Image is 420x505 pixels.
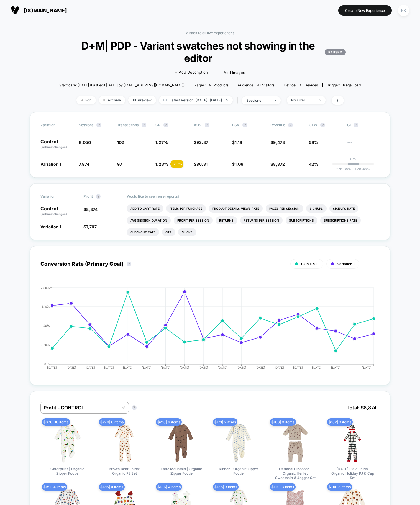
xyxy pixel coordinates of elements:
img: Visually logo [11,6,19,15]
button: ? [242,123,247,127]
tspan: [DATE] [293,366,303,369]
span: $ 270 | 6 items [99,418,125,426]
span: $ [194,162,208,167]
li: Clicks [178,228,196,236]
button: ? [320,123,325,127]
tspan: [DATE] [218,366,227,369]
span: all devices [299,83,318,87]
button: [DOMAIN_NAME] [9,6,68,15]
button: PK [396,4,411,17]
span: 8,056 [79,140,91,145]
p: | [352,161,354,165]
button: ? [96,194,101,199]
span: 8,372 [273,162,285,167]
span: All Visitors [257,83,275,87]
span: AOV [194,123,202,127]
span: $ 136 | 4 items [156,483,182,491]
tspan: 0 % [44,362,50,366]
span: --- [347,141,380,149]
li: Signups Rate [329,204,358,213]
button: ? [132,405,137,410]
tspan: [DATE] [123,366,133,369]
span: $ 135 | 3 items [213,483,239,491]
li: Add To Cart Rate [127,204,163,213]
span: 28.45 % [352,167,370,171]
span: 7,874 [79,162,89,167]
img: calendar [163,99,167,101]
tspan: 2.80% [41,286,50,289]
span: Latest Version: [DATE] - [DATE] [159,96,233,104]
tspan: [DATE] [66,366,76,369]
span: 1.06 [235,162,243,167]
div: Pages: [194,83,229,87]
p: Control [40,206,78,216]
span: Caterpillar | Organic Zipper Footie [45,467,90,476]
li: Subscriptions [286,216,317,224]
span: Total: $ 8,874 [344,402,380,414]
li: Returns Per Session [240,216,283,224]
span: 9,473 [273,140,285,145]
div: Audience: [238,83,275,87]
tspan: [DATE] [47,366,57,369]
p: PAUSED [325,49,346,55]
span: $ 152 | 4 items [42,483,67,491]
p: Would like to see more reports? [127,194,380,199]
span: + Add Description [175,70,208,76]
button: ? [96,123,101,127]
span: Variation 1 [40,162,61,167]
img: Latte Mountain | Organic Zipper Footie [161,422,202,464]
span: Transactions [117,123,139,127]
button: ? [354,123,358,127]
li: Avg Session Duration [127,216,171,224]
span: Variation 1 [337,262,355,266]
span: Variation [40,123,73,127]
span: D+M| PDP - Variant swatches not showing in the editor [74,40,346,64]
tspan: [DATE] [237,366,246,369]
span: Revenue [270,123,285,127]
span: $ 114 | 3 items [327,483,352,491]
img: Brown Bear | Kids' Organic PJ Set [104,422,145,464]
span: $ [270,140,285,145]
li: Subscriptions Rate [320,216,361,224]
li: Signups [306,204,327,213]
p: 0% [350,157,356,161]
span: Start date: [DATE] (Last edit [DATE] by [EMAIL_ADDRESS][DOMAIN_NAME]) [59,83,185,87]
span: -26.35 % [336,167,352,171]
button: ? [205,123,209,127]
tspan: [DATE] [198,366,208,369]
img: end [226,99,228,101]
tspan: 1.40% [41,324,50,327]
span: Variation [40,194,73,199]
img: edit [81,99,84,101]
span: Brown Bear | Kids' Organic PJ Set [102,467,147,476]
span: $ [83,224,97,229]
span: OTW [309,123,341,127]
button: ? [127,262,131,266]
span: Edit [76,96,96,104]
span: $ 136 | 4 items [99,483,125,491]
li: Ctr [162,228,175,236]
img: end [274,100,276,101]
li: Items Per Purchase [166,204,206,213]
div: PK [398,5,409,16]
img: Oatmeal Pinecone | Organic Henley Sweatshirt & Jogger Set [275,422,316,464]
span: $ 162 | 3 items [327,418,353,426]
span: CONTROL [301,262,319,266]
span: (without changes) [40,145,67,149]
span: CR [155,123,160,127]
span: $ 171 | 5 items [213,418,237,426]
span: Page Load [343,83,361,87]
span: 1.23 % [155,162,168,167]
span: $ [270,162,285,167]
img: end [103,99,106,101]
span: $ [83,207,98,212]
button: ? [288,123,293,127]
span: Ribbon | Organic Zipper Footie [216,467,261,476]
span: [DOMAIN_NAME] [24,7,67,14]
a: < Back to all live experiences [186,31,234,35]
span: $ 120 | 3 items [270,483,296,491]
span: PSV [232,123,239,127]
span: $ [194,140,208,145]
tspan: [DATE] [255,366,265,369]
span: 1.27 % [155,140,168,145]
